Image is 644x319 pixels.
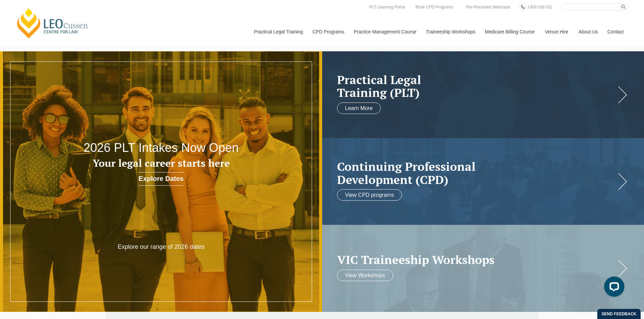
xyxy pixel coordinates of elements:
[337,73,616,99] a: Practical LegalTraining (PLT)
[65,158,258,169] h3: Your legal career starts here
[367,3,407,11] a: PLT Learning Portal
[65,141,258,155] h2: 2026 PLT Intakes Now Open
[480,17,540,46] a: Medicare Billing Course
[602,17,629,46] a: Contact
[573,17,602,46] a: About Us
[527,5,552,9] span: 1300 039 031
[337,160,616,186] h2: Continuing Professional Development (CPD)
[139,172,184,186] a: Explore Dates
[15,7,90,39] a: [PERSON_NAME] Centre for Law
[540,17,573,46] a: Venue Hire
[97,243,225,251] p: Explore our range of 2026 dates
[337,253,616,266] a: VIC Traineeship Workshops
[337,102,381,114] a: Learn More
[249,17,308,46] a: Practical Legal Training
[337,73,616,99] h2: Practical Legal Training (PLT)
[414,3,455,11] a: Book CPD Programs
[337,189,402,201] a: View CPD programs
[337,160,616,186] a: Continuing ProfessionalDevelopment (CPD)
[337,269,393,281] a: View Workshops
[464,3,512,11] a: Pre-Recorded Webcasts
[421,17,480,46] a: Traineeship Workshops
[307,17,349,46] a: CPD Programs
[599,274,627,302] iframe: LiveChat chat widget
[349,17,421,46] a: Practice Management Course
[526,3,554,11] a: 1300 039 031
